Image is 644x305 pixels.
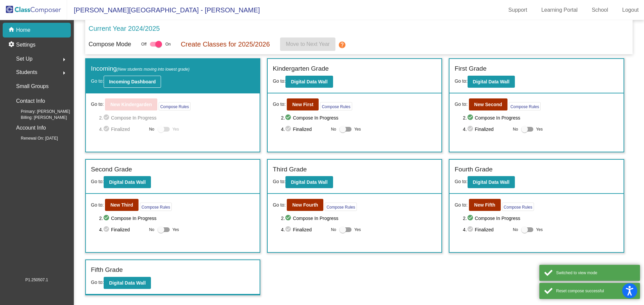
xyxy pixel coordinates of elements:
[354,125,361,133] span: Yes
[454,101,467,108] span: Go to:
[291,79,327,84] b: Digital Data Wall
[273,202,285,209] span: Go to:
[105,98,157,110] button: New Kindergarden
[104,176,151,188] button: Digital Data Wall
[454,78,467,84] span: Go to:
[159,102,191,110] button: Compose Rules
[338,41,346,49] mat-icon: help
[281,125,328,133] span: 4. Finalized
[536,5,583,15] a: Learning Portal
[502,203,534,211] button: Compose Rules
[91,280,104,285] span: Go to:
[503,5,533,15] a: Support
[172,125,179,133] span: Yes
[91,202,104,209] span: Go to:
[104,277,151,289] button: Digital Data Wall
[67,5,260,15] span: [PERSON_NAME][GEOGRAPHIC_DATA] - [PERSON_NAME]
[91,265,123,275] label: Fifth Grade
[285,176,333,188] button: Digital Data Wall
[281,214,437,222] span: 2. Compose In Progress
[281,114,437,122] span: 2. Compose In Progress
[292,102,313,107] b: New First
[99,214,255,222] span: 2. Compose In Progress
[285,214,293,222] mat-icon: check_circle
[281,226,328,234] span: 4. Finalized
[165,41,171,47] span: On
[513,227,518,233] span: No
[8,26,16,34] mat-icon: home
[10,108,70,115] span: Primary: [PERSON_NAME]
[463,114,619,122] span: 2. Compose In Progress
[99,125,146,133] span: 4. Finalized
[468,176,515,188] button: Digital Data Wall
[468,76,515,88] button: Digital Data Wall
[172,226,179,234] span: Yes
[103,226,111,234] mat-icon: check_circle
[285,226,293,234] mat-icon: check_circle
[60,56,68,64] mat-icon: arrow_right
[536,125,543,133] span: Yes
[91,101,104,108] span: Go to:
[467,214,475,222] mat-icon: check_circle
[105,199,139,211] button: New Third
[149,126,154,132] span: No
[287,98,319,110] button: New First
[89,40,131,49] p: Compose Mode
[273,64,329,74] label: Kindergarten Grade
[16,123,46,133] p: Account Info
[287,199,323,211] button: New Fourth
[331,126,336,132] span: No
[99,226,146,234] span: 4. Finalized
[467,226,475,234] mat-icon: check_circle
[556,288,635,294] div: Reset compose successful
[617,5,644,15] a: Logout
[473,179,509,185] b: Digital Data Wall
[469,98,507,110] button: New Second
[91,64,190,74] label: Incoming
[103,114,111,122] mat-icon: check_circle
[16,82,49,91] p: Small Groups
[10,115,67,121] span: Billing: [PERSON_NAME]
[536,226,543,234] span: Yes
[285,125,293,133] mat-icon: check_circle
[117,67,190,72] span: (New students moving into lowest grade)
[110,202,133,208] b: New Third
[140,203,172,211] button: Compose Rules
[467,125,475,133] mat-icon: check_circle
[286,41,330,47] span: Move to Next Year
[104,76,161,88] button: Incoming Dashboard
[467,114,475,122] mat-icon: check_circle
[331,227,336,233] span: No
[99,114,255,122] span: 2. Compose In Progress
[454,179,467,184] span: Go to:
[16,26,31,34] p: Home
[181,39,270,49] p: Create Classes for 2025/2026
[291,179,327,185] b: Digital Data Wall
[103,125,111,133] mat-icon: check_circle
[463,125,509,133] span: 4. Finalized
[273,165,307,174] label: Third Grade
[91,179,104,184] span: Go to:
[285,114,293,122] mat-icon: check_circle
[16,96,45,106] p: Contact Info
[454,64,486,74] label: First Grade
[474,202,495,208] b: New Fifth
[454,202,467,209] span: Go to:
[556,270,635,276] div: Switched to view mode
[354,226,361,234] span: Yes
[141,41,147,47] span: Off
[16,68,37,77] span: Students
[469,199,501,211] button: New Fifth
[463,226,509,234] span: 4. Finalized
[273,179,285,184] span: Go to:
[280,37,335,51] button: Move to Next Year
[513,126,518,132] span: No
[325,203,357,211] button: Compose Rules
[586,5,613,15] a: School
[320,102,352,110] button: Compose Rules
[16,54,33,64] span: Set Up
[16,41,36,49] p: Settings
[10,135,58,141] span: Renewal On: [DATE]
[8,41,16,49] mat-icon: settings
[285,76,333,88] button: Digital Data Wall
